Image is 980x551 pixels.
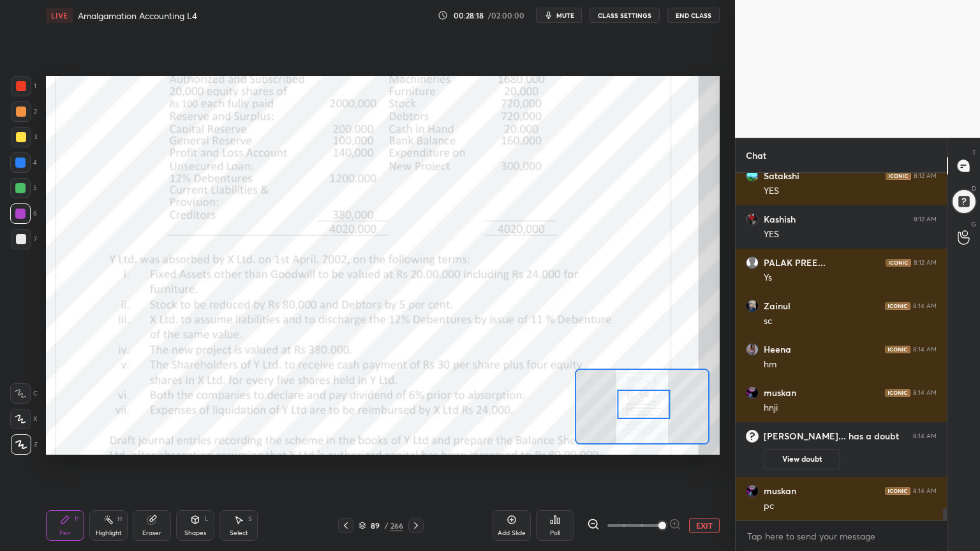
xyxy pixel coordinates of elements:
img: 43bd5b84e94d440096ad6cb504c30590.jpg [746,343,759,356]
img: iconic-dark.1390631f.png [885,389,910,397]
div: pc [764,500,937,513]
div: hnji [764,402,937,415]
div: Poll [550,530,560,536]
button: View doubt [764,449,840,469]
div: Pen [59,530,71,536]
div: S [248,516,252,522]
img: iconic-dark.1390631f.png [885,487,910,495]
img: d41cc4565d5b4ab09a50beb0a68bfe3c.png [746,300,759,312]
p: T [972,148,976,158]
div: 8:14 AM [913,389,937,397]
div: 8:14 AM [913,487,937,495]
button: EXIT [689,518,720,533]
div: X [10,409,38,429]
div: Ys [764,272,937,284]
div: Add Slide [498,530,526,536]
div: 1 [11,76,36,96]
div: Z [11,434,38,455]
div: 8:12 AM [914,172,937,180]
button: CLASS SETTINGS [590,8,660,23]
h6: [PERSON_NAME]... has a doubt [764,430,899,442]
div: grid [736,173,947,520]
div: 3 [11,127,37,147]
h6: Satakshi [764,170,799,182]
h6: Heena [764,344,791,355]
img: 8430983dc3024bc59926ac31699ae35f.jpg [746,386,759,399]
div: YES [764,185,937,198]
div: 7 [11,229,37,249]
div: LIVE [46,8,73,23]
div: 8:14 AM [913,302,937,310]
img: 22d10a133bba4a3982040bb141e154b6.jpg [746,170,759,182]
div: 89 [369,522,382,529]
div: Highlight [96,530,122,536]
div: 5 [10,178,37,198]
p: D [972,184,976,193]
div: 8:12 AM [914,259,937,267]
div: C [10,383,38,404]
button: End Class [667,8,720,23]
img: iconic-dark.1390631f.png [885,302,910,310]
div: sc [764,315,937,328]
div: 8:14 AM [913,432,937,440]
img: 0ca144530ae04a69b9903553d1e365f0.jpg [746,213,759,226]
p: Chat [736,138,776,172]
div: H [117,516,122,522]
div: YES [764,228,937,241]
p: G [971,219,976,229]
div: P [75,516,78,522]
button: mute [536,8,582,23]
img: iconic-dark.1390631f.png [886,172,911,180]
div: 266 [390,520,403,531]
img: 8430983dc3024bc59926ac31699ae35f.jpg [746,485,759,497]
div: Shapes [184,530,206,536]
h6: muskan [764,387,796,399]
div: Select [230,530,248,536]
div: 6 [10,203,37,224]
h6: muskan [764,485,796,497]
div: / [384,522,388,529]
img: default.png [746,256,759,269]
div: L [205,516,209,522]
h6: PALAK PREE... [764,257,826,268]
div: 8:12 AM [914,216,937,223]
div: Eraser [142,530,161,536]
h6: Kashish [764,214,796,225]
div: 8:14 AM [913,346,937,353]
h4: Amalgamation Accounting L4 [78,10,197,22]
div: hm [764,358,937,371]
img: iconic-dark.1390631f.png [885,346,910,353]
h6: Zainul [764,300,791,312]
img: iconic-dark.1390631f.png [886,259,911,267]
span: mute [556,11,574,20]
div: 2 [11,101,37,122]
div: 4 [10,152,37,173]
